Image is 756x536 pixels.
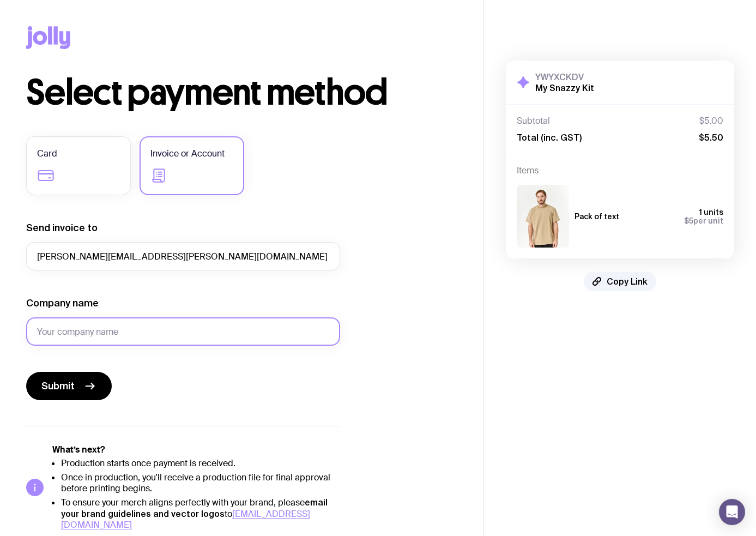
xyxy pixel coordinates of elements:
span: $5.00 [699,116,723,127]
li: Production starts once payment is received. [61,458,340,469]
span: Invoice or Account [150,147,225,160]
label: Company name [26,297,99,310]
h5: What’s next? [52,444,340,455]
li: To ensure your merch aligns perfectly with your brand, please to [61,497,340,531]
h3: Pack of text [574,212,619,221]
a: [EMAIL_ADDRESS][DOMAIN_NAME] [61,508,310,531]
span: Submit [41,380,75,393]
label: Send invoice to [26,221,98,234]
span: Total (inc. GST) [517,132,582,143]
span: Subtotal [517,116,550,127]
button: Copy Link [584,272,656,291]
span: 1 units [699,208,723,216]
span: Copy Link [607,276,648,287]
span: per unit [684,216,723,225]
div: Open Intercom Messenger [719,499,745,525]
input: Your company name [26,317,340,346]
h1: Select payment method [26,75,457,110]
span: Card [37,147,57,160]
button: Submit [26,372,112,400]
input: accounts@company.com [26,242,340,270]
h3: YWYXCKDV [535,71,594,82]
h2: My Snazzy Kit [535,82,594,93]
li: Once in production, you'll receive a production file for final approval before printing begins. [61,472,340,494]
h4: Items [517,165,723,176]
span: $5 [684,216,693,225]
span: $5.50 [699,132,723,143]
